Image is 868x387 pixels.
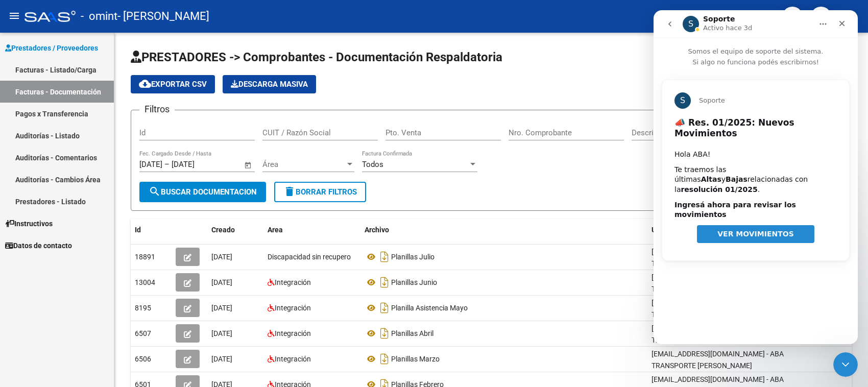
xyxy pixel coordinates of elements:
[223,75,316,93] app-download-masive: Descarga masiva de comprobantes (adjuntos)
[378,274,391,291] i: Descargar documento
[263,219,360,241] datatable-header-cell: Area
[135,253,155,261] span: 18891
[243,159,254,171] button: Open calendar
[139,80,207,89] span: Exportar CSV
[135,304,151,312] span: 8195
[211,253,232,261] span: [DATE]
[207,219,263,241] datatable-header-cell: Creado
[5,42,98,54] span: Prestadores / Proveedores
[139,160,162,169] input: Start date
[652,324,784,344] span: [EMAIL_ADDRESS][DOMAIN_NAME] - ABA TRANSPORTE [PERSON_NAME]
[652,350,784,370] span: [EMAIL_ADDRESS][DOMAIN_NAME] - ABA TRANSPORTE [PERSON_NAME]
[211,355,232,363] span: [DATE]
[391,355,440,363] span: Planillas Marzo
[365,226,389,234] span: Archivo
[391,278,437,286] span: Planillas Junio
[117,5,209,28] span: - [PERSON_NAME]
[275,278,311,286] span: Integración
[131,50,502,64] span: PRESTADORES -> Comprobantes - Documentación Respaldatoria
[283,187,357,197] span: Borrar Filtros
[211,329,232,337] span: [DATE]
[391,253,435,261] span: Planillas Julio
[172,160,221,169] input: End date
[274,182,366,202] button: Borrar Filtros
[139,182,266,202] button: Buscar Documentacion
[211,304,232,312] span: [DATE]
[391,304,468,312] span: Planilla Asistencia Mayo
[378,300,391,316] i: Descargar documento
[135,329,151,337] span: 6507
[378,249,391,265] i: Descargar documento
[211,278,232,286] span: [DATE]
[262,160,345,169] span: Área
[362,160,383,169] span: Todos
[5,218,53,229] span: Instructivos
[275,329,311,337] span: Integración
[360,219,647,241] datatable-header-cell: Archivo
[283,185,296,198] mat-icon: delete
[391,329,433,337] span: Planillas Abril
[652,248,784,268] span: [EMAIL_ADDRESS][DOMAIN_NAME] - ABA TRANSPORTE [PERSON_NAME]
[378,351,391,367] i: Descargar documento
[5,240,72,251] span: Datos de contacto
[223,75,316,93] button: Descarga Masiva
[149,185,161,198] mat-icon: search
[833,352,858,377] iframe: Intercom live chat
[275,355,311,363] span: Integración
[652,299,784,319] span: [EMAIL_ADDRESS][DOMAIN_NAME] - ABA TRANSPORTE [PERSON_NAME]
[81,5,117,28] span: - omint
[164,160,170,169] span: –
[275,304,311,312] span: Integración
[652,226,677,234] span: Usuario
[8,10,20,22] mat-icon: menu
[131,219,172,241] datatable-header-cell: Id
[135,226,141,234] span: Id
[647,219,801,241] datatable-header-cell: Usuario
[211,226,235,234] span: Creado
[378,325,391,342] i: Descargar documento
[135,278,155,286] span: 13004
[131,75,215,93] button: Exportar CSV
[231,80,308,89] span: Descarga Masiva
[268,253,351,261] span: Discapacidad sin recupero
[654,10,858,344] iframe: Intercom live chat
[149,187,257,197] span: Buscar Documentacion
[139,102,175,116] h3: Filtros
[652,273,784,293] span: [EMAIL_ADDRESS][DOMAIN_NAME] - ABA TRANSPORTE [PERSON_NAME]
[139,78,151,90] mat-icon: cloud_download
[135,355,151,363] span: 6506
[268,226,283,234] span: Area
